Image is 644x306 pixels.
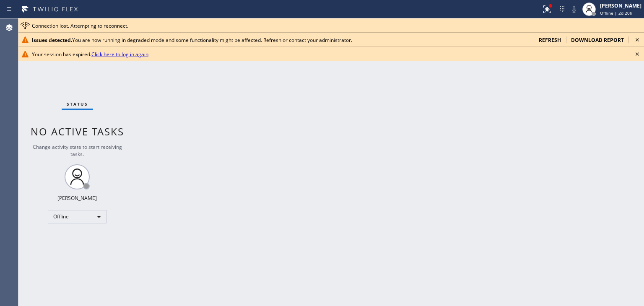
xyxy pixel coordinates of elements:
span: Status [67,101,88,107]
span: No active tasks [31,124,124,138]
button: Mute [568,3,580,15]
div: You are now running in degraded mode and some functionality might be affected. Refresh or contact... [32,36,532,44]
span: refresh [539,36,561,44]
div: Offline [48,210,106,223]
a: Click here to log in again [91,51,148,58]
span: Change activity state to start receiving tasks. [33,143,122,158]
span: Offline | 2d 20h [600,10,632,16]
span: Connection lost. Attempting to reconnect. [32,22,128,29]
span: download report [571,36,624,44]
div: [PERSON_NAME] [600,2,641,9]
b: Issues detected. [32,36,72,44]
span: Your session has expired. [32,51,148,58]
div: [PERSON_NAME] [57,194,97,202]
